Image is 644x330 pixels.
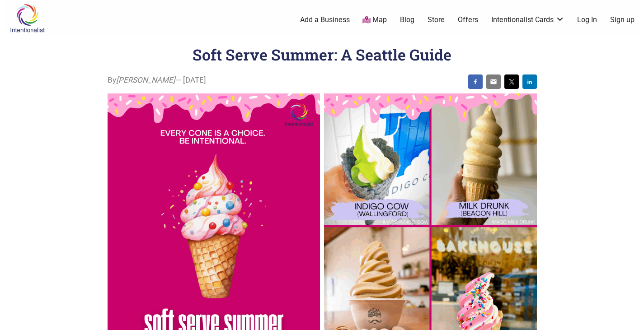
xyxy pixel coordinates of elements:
[472,78,479,85] img: facebook sharing button
[526,78,533,85] img: linkedin sharing button
[491,15,564,25] a: Intentionalist Cards
[193,44,451,65] h1: Soft Serve Summer: A Seattle Guide
[490,78,497,85] img: email sharing button
[400,15,414,25] a: Blog
[577,15,597,25] a: Log In
[300,15,350,25] a: Add a Business
[458,15,478,25] a: Offers
[428,15,445,25] a: Store
[116,75,175,84] i: [PERSON_NAME]
[610,15,635,25] a: Sign up
[508,78,515,85] img: twitter sharing button
[6,4,49,33] img: Intentionalist
[108,74,206,86] span: By — [DATE]
[362,15,387,25] a: Map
